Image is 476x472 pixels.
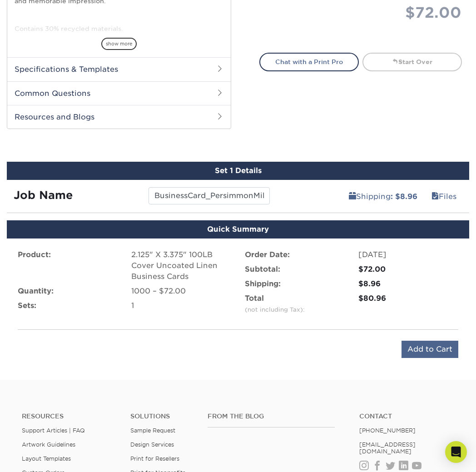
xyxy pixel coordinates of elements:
[349,192,356,201] span: shipping
[149,187,270,204] input: Enter a job name
[343,187,423,205] a: Shipping: $8.96
[362,53,462,71] a: Start Over
[358,249,458,260] div: [DATE]
[208,412,335,420] h4: From the Blog
[22,412,117,420] h4: Resources
[245,264,280,275] label: Subtotal:
[14,189,73,202] strong: Job Name
[359,412,454,420] a: Contact
[245,278,281,289] label: Shipping:
[402,341,458,358] input: Add to Cart
[245,306,305,313] small: (not including Tax):
[130,441,174,448] a: Design Services
[426,187,462,205] a: Files
[391,192,417,201] b: : $8.96
[130,412,194,420] h4: Solutions
[245,293,305,315] label: Total
[259,53,359,71] a: Chat with a Print Pro
[7,57,231,81] h2: Specifications & Templates
[7,162,469,180] div: Set 1 Details
[445,441,467,463] div: Open Intercom Messenger
[131,286,231,297] div: 1000 – $72.00
[7,105,231,129] h2: Resources and Blogs
[131,300,231,311] div: 1
[130,427,175,434] a: Sample Request
[18,286,54,297] label: Quantity:
[18,249,51,260] label: Product:
[101,38,137,50] span: show more
[431,192,439,201] span: files
[7,220,469,238] div: Quick Summary
[131,249,231,282] div: 2.125" X 3.375" 100LB Cover Uncoated Linen Business Cards
[22,427,85,434] a: Support Articles | FAQ
[7,81,231,105] h2: Common Questions
[358,278,458,289] div: $8.96
[359,441,416,455] a: [EMAIL_ADDRESS][DOMAIN_NAME]
[359,427,416,434] a: [PHONE_NUMBER]
[358,293,458,304] div: $80.96
[18,300,36,311] label: Sets:
[358,264,458,275] div: $72.00
[130,455,179,462] a: Print for Resellers
[245,249,290,260] label: Order Date:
